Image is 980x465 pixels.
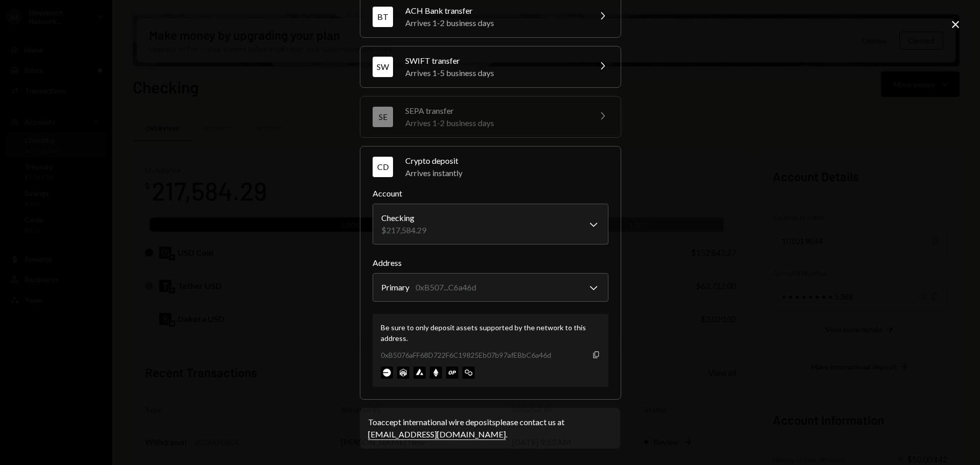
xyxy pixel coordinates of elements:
div: Arrives 1-2 business days [405,117,584,129]
div: 0xB507...C6a46d [415,281,476,293]
div: Arrives 1-2 business days [405,17,584,29]
button: Account [373,204,608,244]
div: Be sure to only deposit assets supported by the network to this address. [381,322,600,344]
div: BT [373,7,393,27]
a: [EMAIL_ADDRESS][DOMAIN_NAME] [368,429,506,440]
div: Crypto deposit [405,155,608,167]
div: CD [373,157,393,177]
div: To accept international wire deposits please contact us at . [368,416,612,440]
div: SE [373,107,393,127]
div: Arrives instantly [405,167,608,179]
button: SWSWIFT transferArrives 1-5 business days [360,46,621,87]
img: avalanche-mainnet [413,366,426,379]
label: Address [373,257,608,269]
div: ACH Bank transfer [405,5,584,17]
img: optimism-mainnet [446,366,458,379]
button: CDCrypto depositArrives instantly [360,146,621,187]
div: CDCrypto depositArrives instantly [373,187,608,387]
label: Account [373,187,608,200]
div: 0xB5076aFF68D722F6C19825Eb07b97afEBbC6a46d [381,350,551,360]
div: SEPA transfer [405,105,584,117]
img: base-mainnet [381,366,393,379]
img: arbitrum-mainnet [397,366,409,379]
img: ethereum-mainnet [430,366,442,379]
div: SW [373,57,393,77]
div: SWIFT transfer [405,55,584,67]
img: polygon-mainnet [462,366,475,379]
button: SESEPA transferArrives 1-2 business days [360,96,621,137]
div: Arrives 1-5 business days [405,67,584,79]
button: Address [373,273,608,302]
